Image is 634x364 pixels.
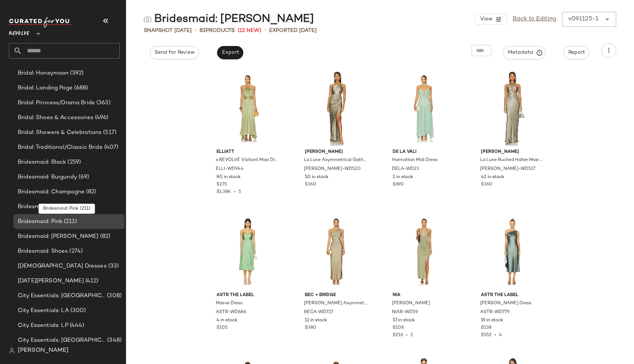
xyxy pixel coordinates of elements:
[305,317,327,324] span: 11 in stock
[18,69,69,78] span: Bridal: Honeymoon
[217,317,237,324] span: 4 in stock
[18,158,66,167] span: Bridesmaid: Black
[18,306,69,315] span: City Essentials: LA
[18,277,84,285] span: [DATE][PERSON_NAME]
[568,15,598,24] div: v091125-1
[216,157,278,164] span: x REVOLVE Visitant Maxi Dress
[475,71,549,146] img: SHON-WD517_V1.jpg
[144,12,314,27] div: Bridesmaid: [PERSON_NAME]
[62,217,77,226] span: (211)
[475,214,549,289] img: ASTR-WD779_V1.jpg
[68,321,85,330] span: (444)
[66,203,82,211] span: (150)
[216,309,246,316] span: ASTR-WD686
[480,309,509,316] span: ASTR-WD779
[77,173,89,181] span: (69)
[18,321,68,330] span: City Essentials: LP
[93,114,109,122] span: (496)
[410,333,413,338] span: 2
[481,174,504,181] span: 42 in stock
[305,181,316,188] span: $360
[387,214,461,289] img: NIAR-WD59_V1.jpg
[150,46,199,59] button: Send for Review
[18,203,66,211] span: Bridesmaid: Floral
[195,26,197,35] span: •
[217,181,227,188] span: $275
[217,292,279,299] span: ASTR the Label
[217,325,228,331] span: $105
[18,217,62,226] span: Bridesmaid: Pink
[85,188,96,196] span: (82)
[154,50,195,56] span: Send for Review
[393,181,404,188] span: $690
[144,16,151,23] img: svg%3e
[95,99,110,107] span: (363)
[84,277,99,285] span: (412)
[481,181,492,188] span: $360
[68,247,83,256] span: (274)
[102,128,116,137] span: (517)
[105,292,122,300] span: (308)
[393,317,415,324] span: 57 in stock
[106,336,122,345] span: (348)
[299,71,373,146] img: SHON-WD520_V1.jpg
[479,16,492,22] span: View
[66,158,81,167] span: (259)
[475,14,506,25] button: View
[503,46,546,59] button: Metadata
[18,173,77,181] span: Bridesmaid: Burgundy
[568,50,585,56] span: Report
[304,300,367,307] span: [PERSON_NAME] Asymmetric Maxi Dress
[264,26,266,35] span: •
[99,232,110,241] span: (82)
[480,157,543,164] span: La Lune Ruched Halter Maxi Dress
[211,71,285,146] img: ELLI-WD944_V1.jpg
[144,27,192,35] span: Snapshot [DATE]
[199,28,206,33] span: 82
[305,149,367,155] span: [PERSON_NAME]
[9,25,29,39] span: Revolve
[18,188,85,196] span: Bridesmaid: Champagne
[238,190,241,194] span: 5
[217,46,243,59] button: Export
[199,27,235,35] div: Products
[513,15,556,24] a: Back to Editing
[499,333,502,338] span: 4
[216,300,242,307] span: Maeve Dress
[481,292,544,299] span: ASTR the Label
[393,149,455,155] span: DE LA VALI
[217,190,231,194] span: $1.38K
[107,262,119,270] span: (33)
[492,333,499,338] span: •
[403,333,410,338] span: •
[18,99,95,107] span: Bridal: Princess/Drama Bride
[221,50,239,56] span: Export
[238,27,261,35] span: (12 New)
[69,69,83,78] span: (592)
[18,84,73,92] span: Bridal: Landing Page
[481,317,503,324] span: 19 in stock
[305,292,367,299] span: Bec + Bridge
[217,149,279,155] span: ELLIATT
[18,346,69,355] span: [PERSON_NAME]
[18,114,93,122] span: Bridal: Shoes & Accessories
[304,309,333,316] span: BECA-WD727
[304,157,367,164] span: La Lune Asymmetrical Gathered Maxi Dress
[211,214,285,289] img: ASTR-WD686_V1.jpg
[392,300,430,307] span: [PERSON_NAME]
[392,309,418,316] span: NIAR-WD59
[18,232,99,241] span: Bridesmaid: [PERSON_NAME]
[392,157,437,164] span: Harmattan Midi Dress
[9,17,72,27] img: cfy_white_logo.C9jOOHJF.svg
[393,174,413,181] span: 2 in stock
[231,190,238,194] span: •
[269,27,317,35] p: Exported [DATE]
[18,128,102,137] span: Bridal: Showers & Celebrations
[9,348,15,354] img: svg%3e
[217,174,241,181] span: 80 in stock
[18,336,106,345] span: City Essentials: [GEOGRAPHIC_DATA]
[481,325,491,331] span: $138
[508,49,541,56] span: Metadata
[480,300,531,307] span: [PERSON_NAME] Dress
[393,292,455,299] span: NIA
